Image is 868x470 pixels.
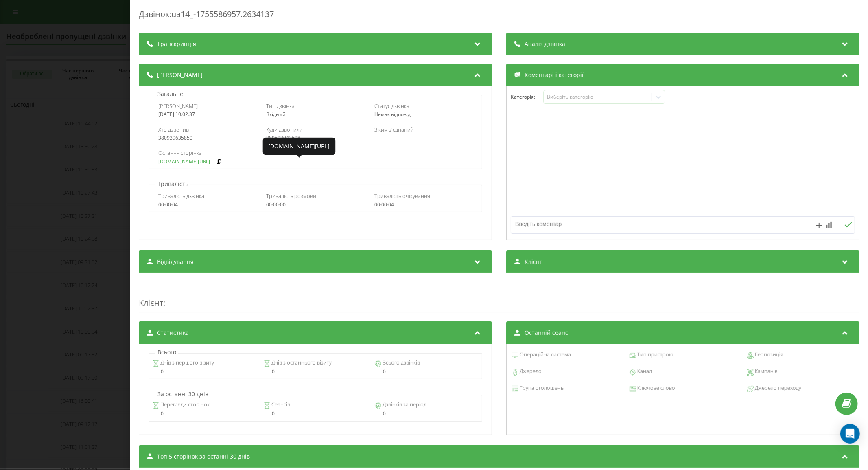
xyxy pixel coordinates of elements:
[374,102,409,110] span: Статус дзвінка
[270,401,290,409] span: Сеансів
[374,192,430,200] span: Тривалість очікування
[518,351,571,359] span: Операційна система
[381,359,420,367] span: Всього дзвінків
[266,126,303,133] span: Куди дзвонили
[840,424,860,444] div: Open Intercom Messenger
[525,258,542,266] span: Клієнт
[266,111,286,118] span: Вхідний
[264,369,367,375] div: 0
[155,390,210,398] p: За останні 30 днів
[266,192,316,200] span: Тривалість розмови
[153,369,256,375] div: 0
[374,135,472,141] div: -
[157,71,203,79] span: [PERSON_NAME]
[158,149,202,156] span: Остання сторінка
[754,351,783,359] span: Геопозиція
[158,112,256,117] div: [DATE] 10:02:37
[525,329,568,337] span: Останній сеанс
[155,180,190,188] p: Тривалість
[754,384,801,392] span: Джерело переходу
[518,367,542,376] span: Джерело
[158,202,256,208] div: 00:00:04
[158,102,198,110] span: [PERSON_NAME]
[636,367,652,376] span: Канал
[636,351,673,359] span: Тип пристрою
[266,202,364,208] div: 00:00:00
[158,126,189,133] span: Хто дзвонив
[157,258,194,266] span: Відвідування
[636,384,675,392] span: Ключове слово
[159,359,214,367] span: Днів з першого візиту
[158,192,204,200] span: Тривалість дзвінка
[525,40,565,48] span: Аналіз дзвінка
[153,411,256,417] div: 0
[270,359,332,367] span: Днів з останнього візиту
[158,159,212,165] a: [DOMAIN_NAME][URL]..
[518,384,564,392] span: Група оголошень
[159,401,210,409] span: Перегляди сторінок
[157,329,189,337] span: Статистика
[155,348,178,356] p: Всього
[754,367,778,376] span: Кампанія
[139,9,859,24] div: Дзвінок : ua14_-1755586957.2634137
[139,297,163,308] span: Клієнт
[374,111,412,118] span: Немає відповіді
[139,281,859,313] div: :
[374,202,472,208] div: 00:00:04
[155,90,185,98] p: Загальне
[157,452,250,461] span: Топ 5 сторінок за останні 30 днів
[375,369,478,375] div: 0
[374,126,414,133] span: З ким з'єднаний
[511,94,543,100] h4: Категорія :
[266,135,364,141] div: 380503043608
[266,102,295,110] span: Тип дзвінка
[264,411,367,417] div: 0
[381,401,426,409] span: Дзвінків за період
[525,71,584,79] span: Коментарі і категорії
[547,94,649,100] div: Виберіть категорію
[375,411,478,417] div: 0
[157,40,196,48] span: Транскрипція
[158,135,256,141] div: 380939635850
[269,142,330,150] div: [DOMAIN_NAME][URL]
